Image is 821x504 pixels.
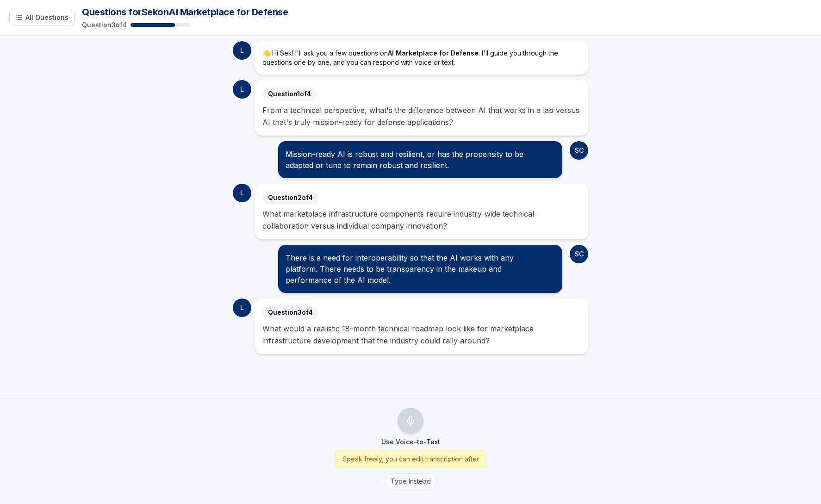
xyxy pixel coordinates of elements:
div: What marketplace infrastructure components require industry-wide technical collaboration versus i... [262,208,581,232]
button: Type Instead [385,473,437,489]
div: There is a need for interoperability so that the AI works with any platform. There needs to be tr... [286,252,555,286]
span: 👋 [262,49,270,57]
strong: AI Marketplace for Defense [388,49,479,57]
div: L [233,80,251,99]
p: Question 3 of 4 [82,20,127,30]
span: All Questions [25,13,68,22]
p: Use Voice-to-Text [381,437,440,447]
span: Question 1 of 4 [262,87,317,100]
div: Mission-ready AI is robust and resilient, or has the propensity to be adapted or tune to remain r... [286,149,555,171]
div: SC [570,245,588,263]
div: What would a realistic 18-month technical roadmap look like for marketplace infrastructure develo... [262,323,581,347]
div: L [233,184,251,202]
p: Hi Sek! I'll ask you a few questions on . I'll guide you through the questions one by one, and yo... [262,49,581,67]
span: Question 3 of 4 [262,306,318,319]
div: Speak freely, you can edit transcription after [335,450,487,468]
div: SC [570,141,588,160]
span: Question 2 of 4 [262,191,318,204]
h1: Questions for Sek on AI Marketplace for Defense [82,6,812,19]
div: L [233,299,251,317]
button: Use Voice-to-Text [398,408,423,434]
div: L [233,41,251,60]
div: From a technical perspective, what's the difference between AI that works in a lab versus AI that... [262,104,581,128]
button: Show all questions [9,10,75,25]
